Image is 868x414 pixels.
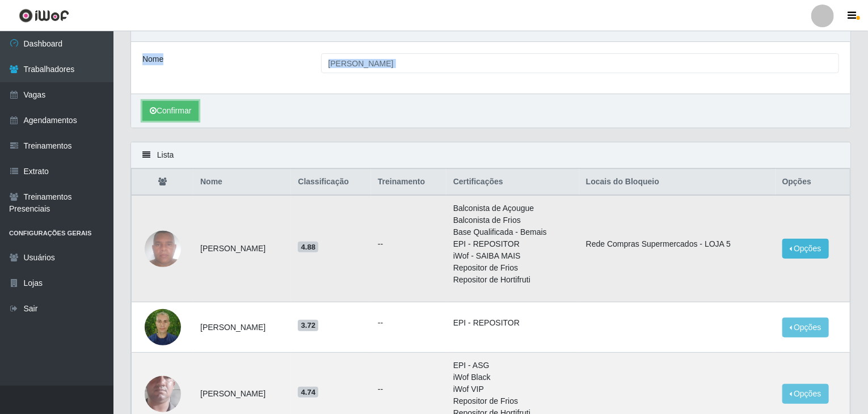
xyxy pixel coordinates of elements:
[19,9,69,23] img: CoreUI Logo
[298,242,318,253] span: 4.88
[453,395,572,407] li: Repositor de Frios
[378,383,440,395] ul: --
[586,238,769,250] li: Rede Compras Supermercados - LOJA 5
[453,383,572,395] li: iWof VIP
[579,169,776,196] th: Locais do Bloqueio
[145,217,181,281] img: 1723558870884.jpeg
[782,318,829,337] button: Opções
[291,169,371,196] th: Classificação
[298,320,318,331] span: 3.72
[298,387,318,398] span: 4.74
[453,274,572,286] li: Repositor de Hortifruti
[776,169,850,196] th: Opções
[378,317,440,329] ul: --
[453,360,572,371] li: EPI - ASG
[142,53,163,65] label: Nome
[453,202,572,214] li: Balconista de Açougue
[453,371,572,383] li: iWof Black
[371,169,446,196] th: Treinamento
[145,303,181,351] img: 1743611794342.jpeg
[378,238,440,250] ul: --
[142,101,199,121] button: Confirmar
[453,250,572,262] li: iWof - SAIBA MAIS
[321,53,840,73] input: Digite o Nome...
[193,195,291,302] td: [PERSON_NAME]
[453,317,572,329] li: EPI - REPOSITOR
[446,169,579,196] th: Certificações
[453,214,572,226] li: Balconista de Frios
[193,302,291,353] td: [PERSON_NAME]
[782,239,829,259] button: Opções
[782,384,829,404] button: Opções
[453,226,572,238] li: Base Qualificada - Bemais
[453,238,572,250] li: EPI - REPOSITOR
[193,169,291,196] th: Nome
[131,142,850,168] div: Lista
[453,262,572,274] li: Repositor de Frios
